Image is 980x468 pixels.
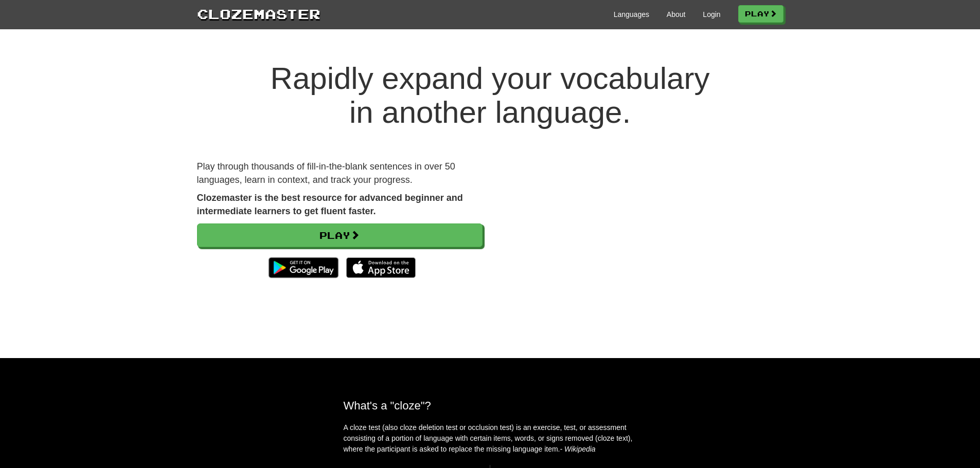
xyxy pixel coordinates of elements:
[703,9,720,20] a: Login
[197,193,463,216] strong: Clozemaster is the best resource for advanced beginner and intermediate learners to get fluent fa...
[263,252,343,283] img: Get it on Google Play
[197,223,483,247] a: Play
[614,9,649,20] a: Languages
[346,257,416,278] img: Download_on_the_App_Store_Badge_US-UK_135x40-25178aeef6eb6b83b96f5f2d004eda3bffbb37122de64afbaef7...
[344,399,637,412] h2: What's a "cloze"?
[197,160,483,186] p: Play through thousands of fill-in-the-blank sentences in over 50 languages, learn in context, and...
[344,422,637,455] p: A cloze test (also cloze deletion test or occlusion test) is an exercise, test, or assessment con...
[197,4,320,23] a: Clozemaster
[738,5,783,23] a: Play
[667,9,686,20] a: About
[560,445,596,453] em: - Wikipedia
